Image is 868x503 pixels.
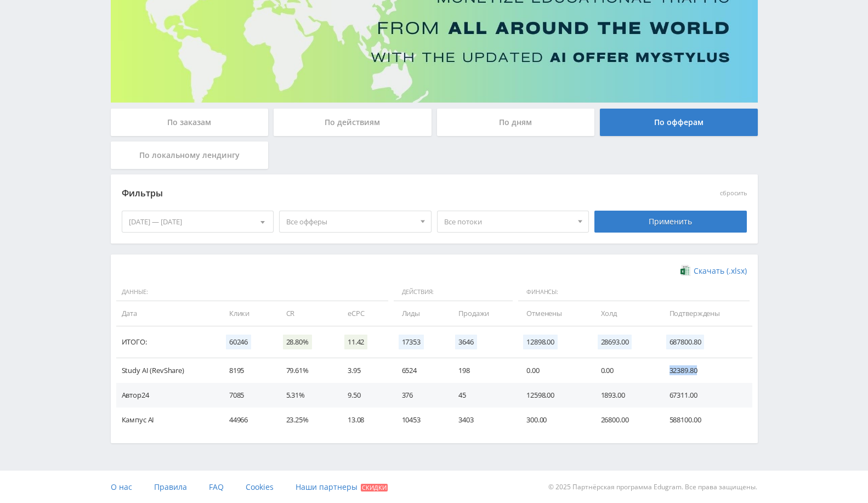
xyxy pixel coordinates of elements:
td: 3.95 [337,358,391,383]
td: 13.08 [337,408,391,432]
span: Правила [154,482,187,492]
span: 687800.80 [666,335,705,349]
span: Данные: [116,283,388,302]
td: Подтверждены [659,301,752,326]
img: xlsx [680,265,690,276]
span: О нас [111,482,132,492]
td: 5.31% [275,383,337,408]
td: 376 [391,383,448,408]
span: 28693.00 [598,335,632,349]
td: 44966 [218,408,275,432]
span: 17353 [399,335,424,349]
span: 28.80% [283,335,312,349]
span: 3646 [455,335,476,349]
span: Скидки [361,484,388,491]
td: Кампус AI [116,408,218,432]
td: 198 [447,358,515,383]
span: Действия: [394,283,513,302]
div: [DATE] — [DATE] [122,211,274,232]
td: Автор24 [116,383,218,408]
td: 12598.00 [515,383,589,408]
div: Применить [594,211,747,233]
button: сбросить [720,190,747,197]
span: Наши партнеры [296,482,358,492]
td: 23.25% [275,408,337,432]
td: 8195 [218,358,275,383]
td: 6524 [391,358,448,383]
div: По офферам [600,109,758,136]
td: 10453 [391,408,448,432]
td: 300.00 [515,408,589,432]
td: 588100.00 [659,408,752,432]
td: Лиды [391,301,448,326]
td: 0.00 [590,358,659,383]
td: 45 [447,383,515,408]
span: Скачать (.xlsx) [694,267,747,275]
td: Клики [218,301,275,326]
td: 26800.00 [590,408,659,432]
td: Итого: [116,326,218,358]
div: По заказам [111,109,269,136]
td: Дата [116,301,218,326]
a: Скачать (.xlsx) [680,265,746,276]
span: Финансы: [518,283,749,302]
span: 60246 [226,335,251,349]
td: Холд [590,301,659,326]
td: 0.00 [515,358,589,383]
td: 1893.00 [590,383,659,408]
td: 7085 [218,383,275,408]
td: Study AI (RevShare) [116,358,218,383]
span: FAQ [209,482,224,492]
td: 3403 [447,408,515,432]
td: 9.50 [337,383,391,408]
span: Все офферы [286,211,415,232]
td: Отменены [515,301,589,326]
td: CR [275,301,337,326]
td: 32389.80 [659,358,752,383]
td: eCPC [337,301,391,326]
td: Продажи [447,301,515,326]
div: По дням [437,109,595,136]
div: Фильтры [122,185,589,202]
span: 11.42 [344,335,367,349]
div: По локальному лендингу [111,142,269,169]
div: По действиям [274,109,432,136]
td: 67311.00 [659,383,752,408]
span: Все потоки [444,211,572,232]
span: 12898.00 [523,335,558,349]
span: Cookies [246,482,274,492]
td: 79.61% [275,358,337,383]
